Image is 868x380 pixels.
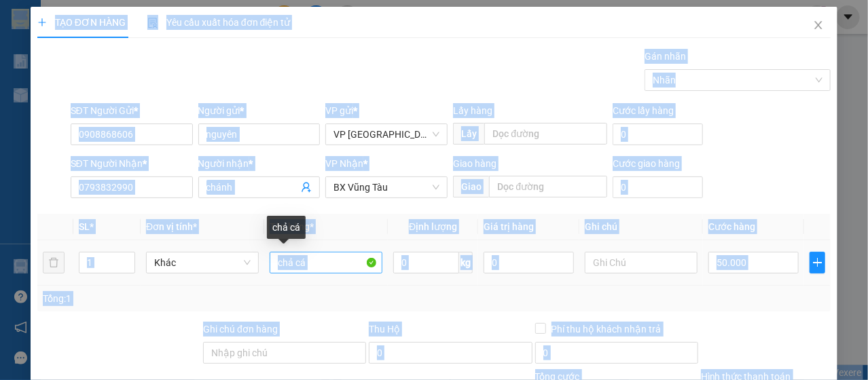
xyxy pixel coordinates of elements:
span: plus [810,257,825,268]
div: chả cá [267,216,306,239]
button: delete [43,252,65,273]
span: Phí thu hộ khách nhận trả [546,322,667,337]
div: Tổng: 1 [43,291,336,306]
span: Yêu cầu xuất hóa đơn điện tử [147,17,291,28]
button: plus [810,252,825,273]
span: BX Vũng Tàu [333,177,439,197]
span: Định lượng [409,221,457,232]
span: TẠO ĐƠN HÀNG [37,17,126,28]
div: SĐT Người Gửi [71,103,193,118]
div: Người gửi [198,103,321,118]
span: Cước hàng [708,221,755,232]
span: Đơn vị tính [146,221,197,232]
li: VP BX Cần Thơ [94,73,181,88]
div: Người nhận [198,156,321,171]
span: VP Nha Trang xe Limousine [333,124,439,145]
span: Giá trị hàng [484,221,534,232]
input: Dọc đường [484,123,607,145]
span: Khác [154,252,251,273]
span: kg [459,252,473,273]
label: Gán nhãn [645,51,686,62]
span: SL [79,221,90,232]
span: VP Nhận [325,158,363,169]
input: Ghi Chú [585,252,698,273]
input: Cước lấy hàng [613,123,703,145]
img: icon [147,18,158,28]
input: Ghi chú đơn hàng [203,342,366,364]
label: Cước giao hàng [613,158,680,169]
span: plus [37,18,47,27]
button: Close [799,7,837,45]
label: Ghi chú đơn hàng [203,324,278,335]
span: close [813,20,824,31]
label: Cước lấy hàng [613,105,674,116]
div: VP gửi [325,103,448,118]
span: Giao [453,176,489,197]
span: user-add [301,182,312,193]
input: 0 [484,252,574,273]
span: Lấy hàng [453,105,492,116]
input: VD: Bàn, Ghế [270,252,382,273]
span: Giao hàng [453,158,496,169]
div: SĐT Người Nhận [71,156,193,171]
span: Lấy [453,123,484,145]
th: Ghi chú [579,214,703,240]
span: Thu Hộ [369,324,400,335]
input: Cước giao hàng [613,176,703,198]
li: VP VP [GEOGRAPHIC_DATA] xe Limousine [7,73,94,118]
input: Dọc đường [489,176,607,197]
li: Cúc Tùng Limousine [7,7,197,58]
